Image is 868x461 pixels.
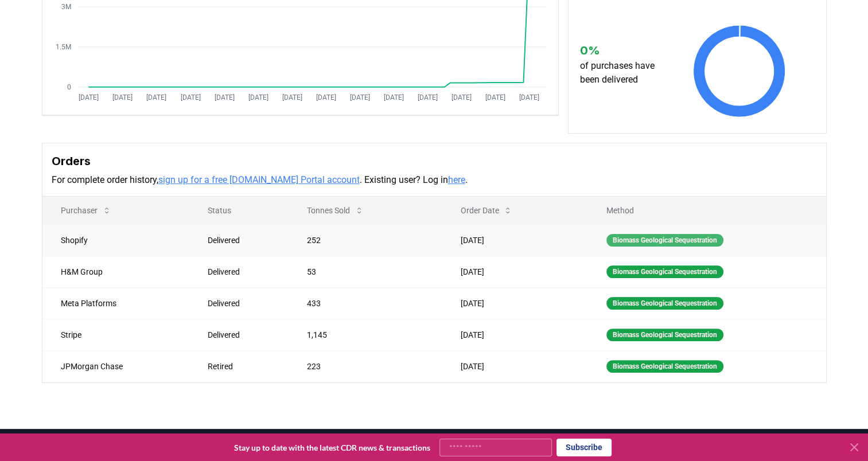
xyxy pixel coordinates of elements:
[580,59,665,87] p: of purchases have been delivered
[298,199,373,222] button: Tonnes Sold
[208,235,279,246] div: Delivered
[580,42,665,59] h3: 0 %
[606,297,723,310] div: Biomass Geological Sequestration
[349,93,369,101] tspan: [DATE]
[606,234,723,247] div: Biomass Geological Sequestration
[289,287,442,319] td: 433
[42,256,189,287] td: H&M Group
[448,174,465,185] a: here
[606,329,723,341] div: Biomass Geological Sequestration
[289,350,442,382] td: 223
[67,83,71,91] tspan: 0
[198,205,279,216] p: Status
[52,199,120,222] button: Purchaser
[442,224,588,256] td: [DATE]
[383,93,403,101] tspan: [DATE]
[606,265,723,278] div: Biomass Geological Sequestration
[42,287,189,319] td: Meta Platforms
[442,256,588,287] td: [DATE]
[248,93,268,101] tspan: [DATE]
[79,93,99,101] tspan: [DATE]
[597,205,816,216] p: Method
[42,224,189,256] td: Shopify
[289,224,442,256] td: 252
[52,173,817,187] p: For complete order history, . Existing user? Log in .
[451,93,471,101] tspan: [DATE]
[208,361,279,372] div: Retired
[316,93,336,101] tspan: [DATE]
[442,350,588,382] td: [DATE]
[485,93,505,101] tspan: [DATE]
[289,256,442,287] td: 53
[42,350,189,382] td: JPMorgan Chase
[208,329,279,341] div: Delivered
[282,93,302,101] tspan: [DATE]
[112,93,133,101] tspan: [DATE]
[214,93,234,101] tspan: [DATE]
[208,298,279,309] div: Delivered
[180,93,200,101] tspan: [DATE]
[158,174,360,185] a: sign up for a free [DOMAIN_NAME] Portal account
[442,287,588,319] td: [DATE]
[417,93,437,101] tspan: [DATE]
[208,266,279,278] div: Delivered
[42,319,189,350] td: Stripe
[61,3,71,11] tspan: 3M
[451,199,521,222] button: Order Date
[606,360,723,373] div: Biomass Geological Sequestration
[289,319,442,350] td: 1,145
[146,93,166,101] tspan: [DATE]
[52,153,817,170] h3: Orders
[519,93,539,101] tspan: [DATE]
[55,43,71,51] tspan: 1.5M
[442,319,588,350] td: [DATE]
